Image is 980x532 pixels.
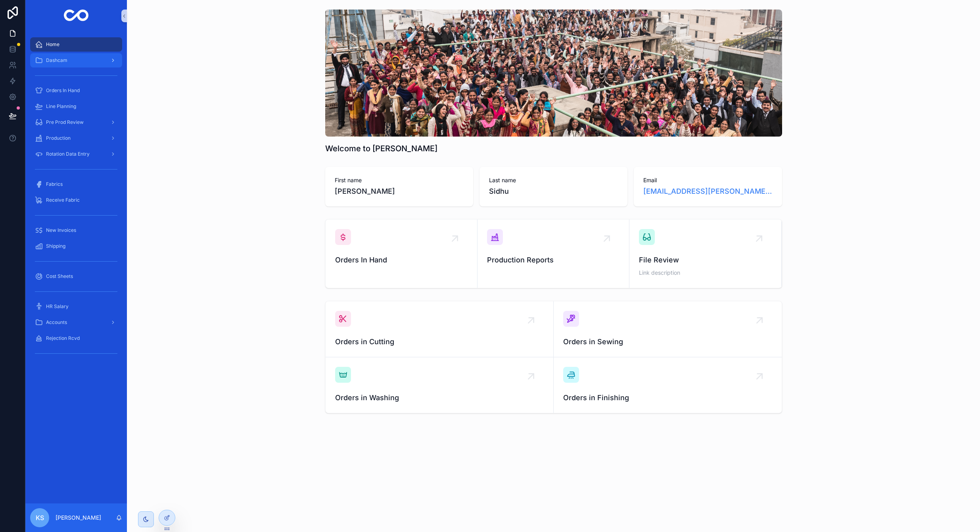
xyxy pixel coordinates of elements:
[56,514,101,522] p: [PERSON_NAME]
[46,87,80,94] span: Orders In Hand
[30,83,122,98] a: Orders In Hand
[643,176,772,184] span: Email
[554,357,782,413] a: Orders in Finishing
[326,357,554,413] a: Orders in Washing
[30,193,122,207] a: Receive Fabric
[563,392,772,403] span: Orders in Finishing
[64,10,89,22] img: App logo
[30,177,122,191] a: Fabrics
[30,299,122,314] a: HR Salary
[46,135,71,141] span: Production
[489,186,618,197] span: Sidhu
[25,32,127,370] div: scrollable content
[629,220,781,288] a: File ReviewLink description
[639,269,771,277] span: Link description
[639,254,771,266] span: File Review
[335,186,464,197] span: [PERSON_NAME]
[30,53,122,67] a: Dashcam
[563,336,772,347] span: Orders in Sewing
[335,392,544,403] span: Orders in Washing
[46,57,67,64] span: Dashcam
[30,131,122,145] a: Production
[46,243,65,249] span: Shipping
[325,143,437,154] h1: Welcome to [PERSON_NAME]
[30,115,122,129] a: Pre Prod Review
[326,301,554,357] a: Orders in Cutting
[46,119,84,125] span: Pre Prod Review
[36,513,44,522] span: KS
[46,319,67,326] span: Accounts
[30,37,122,52] a: Home
[554,301,782,357] a: Orders in Sewing
[46,273,73,279] span: Cost Sheets
[30,223,122,237] a: New Invoices
[335,336,544,347] span: Orders in Cutting
[335,254,468,266] span: Orders In Hand
[30,315,122,330] a: Accounts
[46,197,80,203] span: Receive Fabric
[30,331,122,345] a: Rejection Rcvd
[326,220,478,288] a: Orders In Hand
[478,220,629,288] a: Production Reports
[335,176,464,184] span: First name
[489,176,618,184] span: Last name
[46,303,69,310] span: HR Salary
[30,147,122,161] a: Rotation Data Entry
[30,269,122,283] a: Cost Sheets
[46,227,76,233] span: New Invoices
[487,254,619,266] span: Production Reports
[643,186,772,197] a: [EMAIL_ADDRESS][PERSON_NAME][DOMAIN_NAME]
[46,103,76,110] span: Line Planning
[46,151,90,157] span: Rotation Data Entry
[46,41,59,48] span: Home
[46,335,80,341] span: Rejection Rcvd
[30,99,122,114] a: Line Planning
[30,239,122,253] a: Shipping
[46,181,63,187] span: Fabrics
